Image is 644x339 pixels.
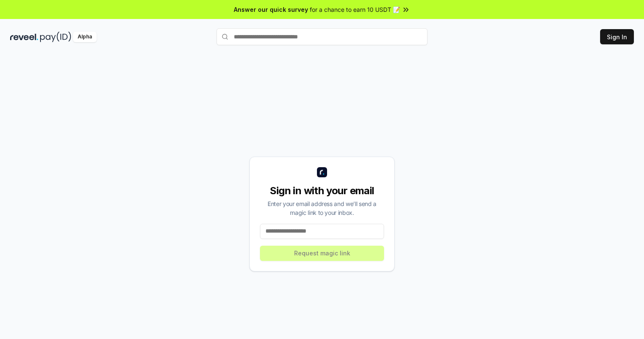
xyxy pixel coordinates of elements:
div: Alpha [73,32,97,42]
img: reveel_dark [10,32,38,42]
div: Sign in with your email [260,184,384,198]
div: Enter your email address and we’ll send a magic link to your inbox. [260,199,384,217]
span: Answer our quick survey [234,5,308,14]
span: for a chance to earn 10 USDT 📝 [310,5,400,14]
img: logo_small [317,167,327,177]
img: pay_id [40,32,71,42]
button: Sign In [600,29,634,44]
